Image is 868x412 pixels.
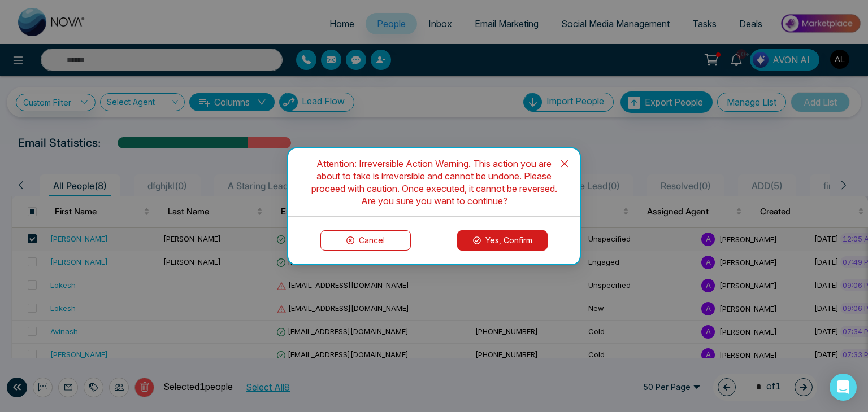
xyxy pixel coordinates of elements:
span: close [560,159,569,168]
div: Open Intercom Messenger [830,374,857,401]
div: Attention: Irreversible Action Warning. This action you are about to take is irreversible and can... [302,157,566,207]
button: Cancel [320,230,411,251]
button: Yes, Confirm [457,230,548,251]
button: Close [549,148,580,179]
